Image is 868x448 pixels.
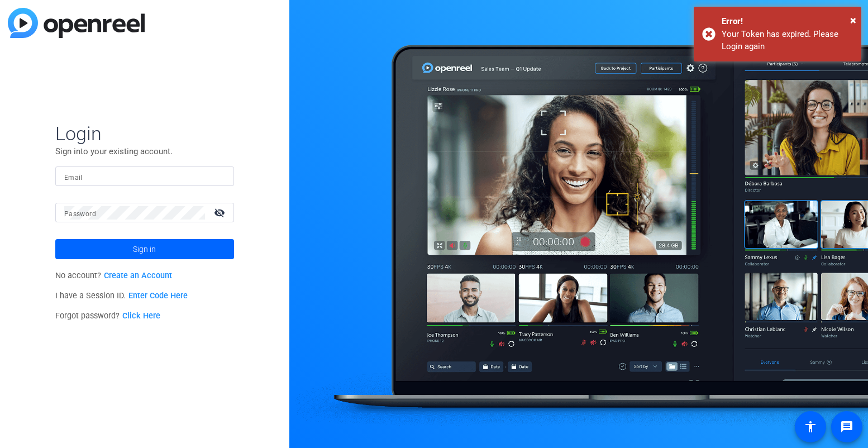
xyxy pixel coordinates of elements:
span: Forgot password? [55,311,160,321]
span: × [850,13,856,27]
mat-label: Password [64,210,96,218]
mat-icon: message [840,420,853,433]
span: Login [55,122,234,145]
span: No account? [55,271,172,280]
input: Enter Email Address [64,170,225,183]
div: Error! [722,15,853,28]
a: Create an Account [104,271,172,280]
button: Sign in [55,239,234,259]
a: Enter Code Here [128,291,188,301]
p: Sign into your existing account. [55,145,234,158]
span: I have a Session ID. [55,291,188,301]
mat-label: Email [64,174,83,182]
mat-icon: accessibility [804,420,817,433]
span: Sign in [133,235,156,263]
div: Your Token has expired. Please Login again [722,28,853,53]
button: Close [850,12,856,28]
a: Click Here [122,311,160,321]
img: blue-gradient.svg [8,8,145,38]
mat-icon: visibility_off [207,204,234,221]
